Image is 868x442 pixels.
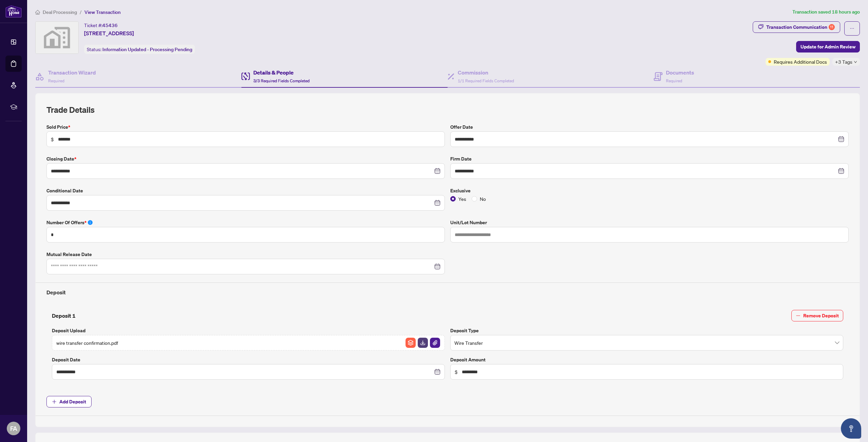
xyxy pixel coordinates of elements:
label: Sold Price [46,123,445,131]
button: File Archive [405,337,416,348]
img: File Archive [406,338,416,348]
div: Ticket #: [84,21,118,29]
span: wire transfer confirmation.pdfFile ArchiveFile DownloadFile Attachement [52,335,445,351]
span: wire transfer confirmation.pdf [56,339,118,346]
label: Deposit Type [450,327,843,334]
span: Required [666,78,682,83]
label: Exclusive [450,187,849,194]
span: Yes [456,195,469,203]
h4: Deposit 1 [52,312,76,320]
label: Closing Date [46,155,445,163]
label: Firm Date [450,155,849,163]
span: Deal Processing [43,9,77,15]
span: Remove Deposit [803,310,839,321]
h2: Trade Details [46,104,849,115]
div: 11 [829,24,835,30]
button: File Download [417,337,428,348]
span: Add Deposit [59,396,86,407]
h4: Transaction Wizard [48,68,96,77]
span: info-circle [88,220,93,225]
button: Open asap [841,418,861,439]
label: Deposit Upload [52,327,445,334]
img: File Attachement [430,338,440,348]
button: Update for Admin Review [796,41,860,52]
div: Transaction Communication [766,22,835,33]
span: Required [48,78,64,83]
span: home [35,10,40,15]
span: 1/1 Required Fields Completed [458,78,514,83]
li: / [80,8,82,16]
button: Remove Deposit [791,310,843,321]
h4: Details & People [253,68,310,77]
span: minus [796,313,801,318]
span: ellipsis [850,26,854,31]
label: Number of offers [46,219,445,226]
button: Transaction Communication11 [753,21,840,33]
span: FA [10,424,17,433]
span: [STREET_ADDRESS] [84,29,134,37]
span: $ [51,135,54,143]
label: Unit/Lot Number [450,219,849,226]
span: No [477,195,489,203]
span: +3 Tags [835,58,852,66]
div: Status: [84,45,195,54]
img: File Download [418,338,428,348]
label: Offer Date [450,123,849,131]
h4: Documents [666,68,694,77]
article: Transaction saved 18 hours ago [792,8,860,16]
img: svg%3e [36,22,78,54]
span: Wire Transfer [454,336,839,349]
label: Conditional Date [46,187,445,194]
h4: Deposit [46,288,849,296]
label: Deposit Amount [450,356,843,363]
label: Mutual Release Date [46,251,445,258]
span: plus [52,399,57,404]
span: 3/3 Required Fields Completed [253,78,310,83]
label: Deposit Date [52,356,445,363]
span: down [854,60,857,64]
img: logo [5,5,22,18]
span: $ [455,368,458,376]
h4: Commission [458,68,514,77]
span: Update for Admin Review [801,41,855,52]
span: Requires Additional Docs [774,58,827,65]
button: Add Deposit [46,396,92,407]
button: File Attachement [430,337,440,348]
span: View Transaction [84,9,121,15]
span: 45436 [102,22,118,28]
span: Information Updated - Processing Pending [102,46,192,52]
